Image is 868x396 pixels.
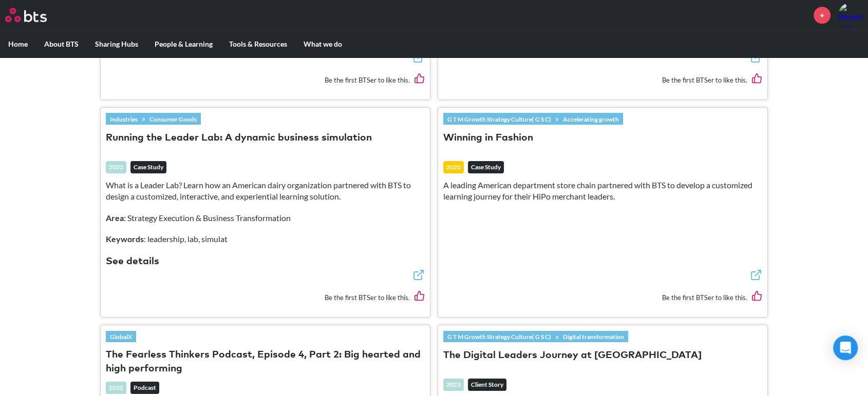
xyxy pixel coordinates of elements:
[443,161,464,173] div: 2020
[443,66,762,94] div: Be the first BTSer to like this.
[36,31,87,57] label: About BTS
[443,331,555,342] a: G T M Growth Strategy Culture( G S C)
[750,51,762,66] a: External link
[443,180,762,203] p: A leading American department store chain partnered with BTS to develop a customized learning jou...
[412,269,425,284] a: External link
[106,180,425,203] p: What is a Leader Lab? Learn how an American dairy organization partnered with BTS to design a cus...
[838,3,863,27] img: Benjamin Wilcock
[443,331,628,342] div: »
[295,31,350,57] label: What we do
[443,349,702,363] button: The Digital Leaders Journey at [GEOGRAPHIC_DATA]
[443,131,533,145] button: Winning in Fashion
[146,31,221,57] label: People & Learning
[106,161,126,173] div: 2022
[559,331,628,342] a: Digital transformation
[106,382,126,394] div: 2022
[221,31,295,57] label: Tools & Resources
[833,335,858,360] div: Open Intercom Messenger
[106,113,201,124] div: »
[412,51,425,66] a: External link
[130,382,159,394] em: Podcast
[443,113,623,124] div: »
[106,66,425,94] div: Be the first BTSer to like this.
[106,255,159,269] button: See details
[559,113,623,125] a: Accelerating growth
[468,161,504,173] em: Case Study
[106,131,372,145] button: Running the Leader Lab: A dynamic business simulation
[5,8,47,22] img: BTS Logo
[5,8,66,22] a: Go home
[106,331,136,342] a: GlobalX
[468,379,506,391] em: Client Story
[814,7,831,24] a: +
[87,31,146,57] label: Sharing Hubs
[106,348,425,376] button: The Fearless Thinkers Podcast, Episode 4, Part 2: Big hearted and high performing
[106,212,425,224] p: : Strategy Execution & Business Transformation
[130,161,166,173] em: Case Study
[750,269,762,284] a: External link
[106,234,144,244] strong: Keywords
[106,113,142,125] a: Industries
[443,379,464,391] div: 2023
[106,213,124,223] strong: Area
[443,283,762,311] div: Be the first BTSer to like this.
[106,283,425,311] div: Be the first BTSer to like this.
[106,233,425,245] p: : leadership, lab, simulat
[443,113,555,125] a: G T M Growth Strategy Culture( G S C)
[145,113,201,125] a: Consumer Goods
[838,3,863,27] a: Profile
